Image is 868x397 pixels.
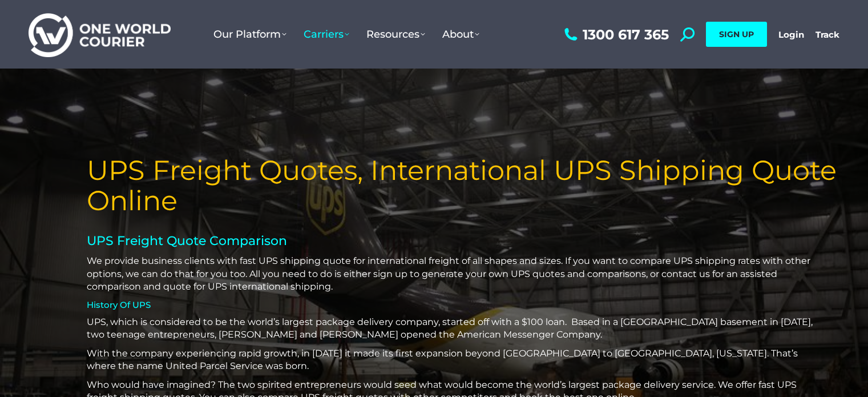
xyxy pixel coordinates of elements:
[434,17,488,52] a: About
[442,28,479,41] span: About
[87,233,817,250] h2: UPS Freight Quote Comparison
[87,155,868,216] h1: UPS Freight Quotes, International UPS Shipping Quote Online
[87,347,817,373] p: With the company experiencing rapid growth, in [DATE] it made its first expansion beyond [GEOGRAP...
[87,255,817,293] p: We provide business clients with fast UPS shipping quote for international freight of all shapes ...
[358,17,434,52] a: Resources
[778,29,804,40] a: Login
[205,17,295,52] a: Our Platform
[87,316,817,342] p: UPS, which is considered to be the world’s largest package delivery company, started off with a $...
[815,29,839,40] a: Track
[295,17,358,52] a: Carriers
[719,29,754,39] span: SIGN UP
[29,11,171,58] img: One World Courier
[87,299,817,311] h4: History Of UPS
[562,27,669,42] a: 1300 617 365
[366,28,425,41] span: Resources
[304,28,349,41] span: Carriers
[213,28,286,41] span: Our Platform
[706,22,767,47] a: SIGN UP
